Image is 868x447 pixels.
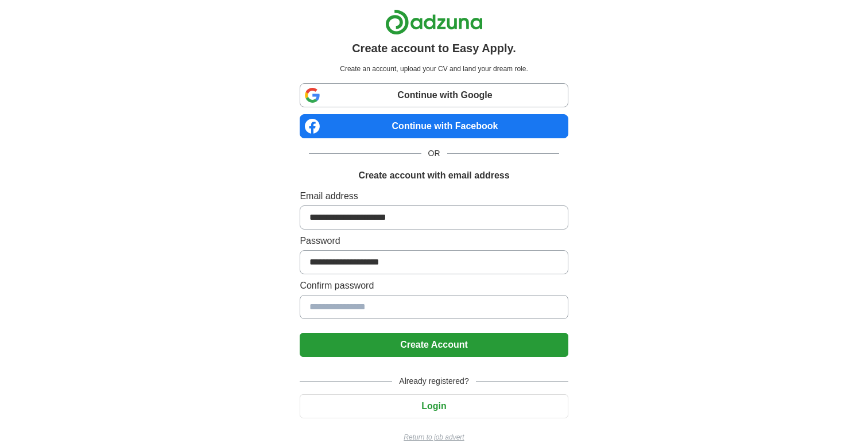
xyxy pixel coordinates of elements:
[300,401,568,411] a: Login
[300,83,568,107] a: Continue with Google
[300,279,568,293] label: Confirm password
[385,9,483,35] img: Adzuna logo
[300,394,568,418] button: Login
[300,234,568,248] label: Password
[358,169,509,182] h1: Create account with email address
[300,432,568,442] a: Return to job advert
[392,375,475,387] span: Already registered?
[300,189,568,203] label: Email address
[421,147,447,160] span: OR
[300,333,568,357] button: Create Account
[352,40,516,57] h1: Create account to Easy Apply.
[300,114,568,138] a: Continue with Facebook
[302,64,565,74] p: Create an account, upload your CV and land your dream role.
